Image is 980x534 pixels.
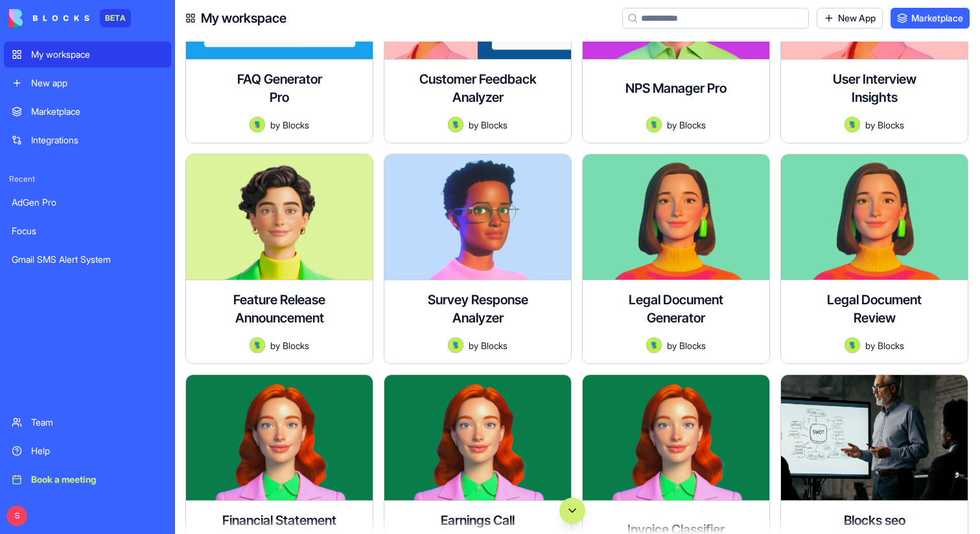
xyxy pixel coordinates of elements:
a: New App [817,8,883,29]
h4: Feature Release Announcement [196,291,362,327]
span: Blocks [679,118,706,132]
span: Blocks [679,339,706,352]
img: Avatar [448,337,463,353]
img: Avatar [250,337,265,353]
a: Focus [4,218,171,244]
div: My workspace [31,48,163,61]
span: Blocks [283,339,309,352]
span: Blocks [283,118,309,132]
div: Help [31,444,163,457]
span: Recent [4,174,171,184]
div: Book a meeting [31,473,163,486]
h4: NPS Manager Pro [625,79,727,97]
span: by [667,118,677,132]
h4: Legal Document Generator [624,291,728,327]
a: Team [4,409,171,435]
span: by [469,118,478,132]
img: Avatar [448,117,463,132]
span: Blocks [481,339,507,352]
span: Blocks [878,339,904,352]
img: Avatar [646,337,662,353]
a: Legal Document ReviewAvatarbyBlocks [780,154,968,364]
img: logo [9,9,89,27]
a: Integrations [4,127,171,153]
h4: User Interview Insights [822,70,926,106]
span: by [270,339,280,352]
a: Marketplace [4,99,171,125]
img: Avatar [845,337,860,353]
button: Scroll to bottom [559,498,585,524]
span: S [6,505,27,526]
h4: My workspace [201,9,286,27]
div: Gmail SMS Alert System [12,253,163,266]
div: BETA [100,9,131,27]
span: Blocks [878,118,904,132]
h4: Legal Document Review [822,291,926,327]
a: My workspace [4,42,171,67]
div: Integrations [31,134,163,147]
a: Marketplace [891,8,970,29]
span: by [865,339,875,352]
span: by [270,118,280,132]
span: by [865,118,875,132]
h4: Customer Feedback Analyzer [395,70,561,106]
div: Marketplace [31,105,163,118]
h4: FAQ Generator Pro [227,70,331,106]
span: by [469,339,478,352]
span: by [667,339,677,352]
img: Avatar [250,117,265,132]
img: Avatar [646,117,662,132]
a: New app [4,70,171,96]
span: Blocks [481,118,507,132]
div: New app [31,77,163,90]
a: Help [4,438,171,464]
a: Feature Release AnnouncementAvatarbyBlocks [185,154,373,364]
h4: Survey Response Analyzer [426,291,530,327]
a: AdGen Pro [4,189,171,215]
a: Book a meeting [4,467,171,492]
a: Survey Response AnalyzerAvatarbyBlocks [384,154,572,364]
img: Avatar [845,117,860,132]
a: Gmail SMS Alert System [4,247,171,273]
a: BETA [9,9,131,27]
div: Focus [12,225,163,237]
div: Team [31,416,163,429]
a: Legal Document GeneratorAvatarbyBlocks [582,154,770,364]
div: AdGen Pro [12,196,163,209]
